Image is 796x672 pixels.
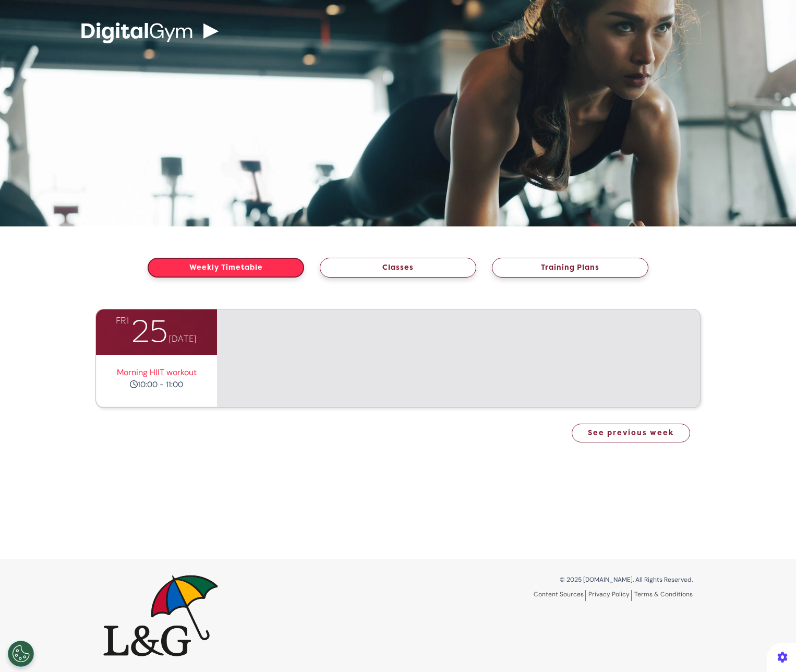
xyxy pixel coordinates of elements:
a: Privacy Policy [588,590,632,601]
p: 10:00 - 11:00 [117,379,197,391]
img: Spectrum.Life logo [103,575,218,656]
strong: Digital [80,19,149,43]
button: See previous week [572,424,690,442]
span: Fri [116,316,129,326]
a: Morning HIIT workout [117,367,197,378]
span: 25 [131,314,167,350]
span: [DATE] [169,334,196,344]
a: Terms & Conditions [634,590,693,598]
div: Gym [80,15,193,47]
button: Classes [320,258,476,278]
button: Weekly Timetable [148,258,304,278]
button: Training Plans [492,258,648,278]
button: Open Preferences [8,641,34,667]
p: © 2025 [DOMAIN_NAME]. All Rights Reserved. [406,575,693,584]
a: Content Sources [534,590,586,601]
